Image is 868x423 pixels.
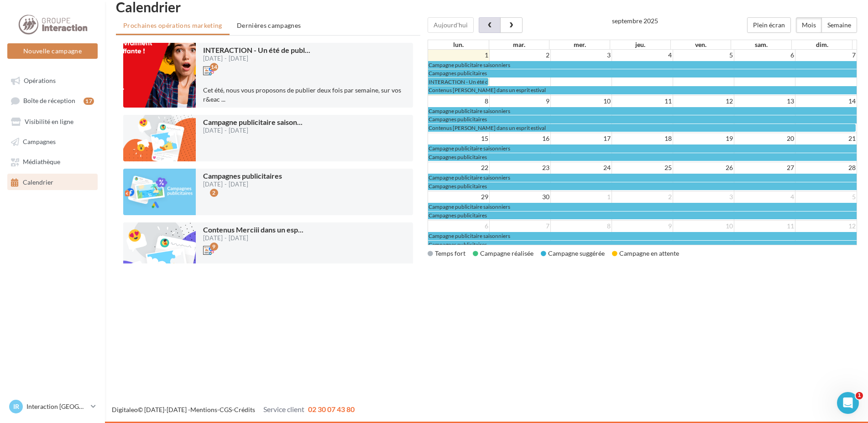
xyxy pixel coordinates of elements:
td: 18 [612,133,673,144]
span: Médiathèque [23,158,60,166]
div: Campagne suggérée [541,249,605,258]
span: Service client [263,405,304,413]
div: [DATE] - [DATE] [203,56,310,62]
span: Campagnes publicitaires [429,116,487,123]
span: Campagne publicitaire saisonniers [429,174,510,181]
td: 7 [795,50,857,61]
a: Opérations [5,72,99,88]
a: Campagne publicitaire saisonniers [428,174,857,181]
td: 6 [734,50,795,61]
a: Visibilité en ligne [5,113,99,129]
td: 29 [428,191,489,203]
span: Cet été, nous vous proposons de publier deux fois par semaine, sur vos r&eac [203,86,401,103]
a: Campagne publicitaire saisonniers [428,232,857,240]
span: Contenus [PERSON_NAME] dans un esprit estival [429,124,546,131]
td: 27 [734,162,795,174]
td: 4 [734,191,795,203]
button: Semaine [821,17,857,33]
span: Boîte de réception [23,97,75,105]
a: Campagnes [5,133,99,150]
div: Campagne en attente [612,249,679,258]
a: INTERACTION - Un été de publications [428,78,488,86]
a: CGS [220,406,232,413]
span: © [DATE]-[DATE] - - - [112,406,355,413]
td: 19 [673,133,734,144]
span: Contenus Merciii dans un esp [203,225,303,234]
span: Prochaines opérations marketing [123,21,222,29]
a: Campagnes publicitaires [428,211,857,219]
span: Opérations [24,77,56,84]
td: 9 [612,221,673,232]
td: 11 [734,221,795,232]
th: ven. [670,40,731,49]
div: 9 [210,242,218,251]
td: 10 [551,95,612,107]
td: 6 [428,221,489,232]
span: IR [13,402,19,411]
td: 25 [612,162,673,174]
th: dim. [792,40,852,49]
span: Campagnes publicitaires [429,70,487,77]
span: 1 [856,392,863,399]
a: Contenus [PERSON_NAME] dans un esprit estival [428,124,856,132]
td: 8 [428,95,489,107]
td: 21 [795,133,857,144]
div: [DATE] - [DATE] [203,181,282,187]
span: Campagne publicitaire saisonniers [429,62,510,68]
td: 1 [551,191,612,203]
td: 3 [551,50,612,61]
h2: septembre 2025 [612,17,658,24]
td: 16 [489,133,550,144]
button: Plein écran [747,17,791,33]
span: ... [297,118,303,126]
button: Mois [796,17,822,33]
div: Campagne réalisée [473,249,533,258]
a: Digitaleo [112,406,138,413]
div: Temps fort [428,249,465,258]
span: Campagnes publicitaires [429,241,487,248]
td: 13 [734,95,795,107]
p: Interaction [GEOGRAPHIC_DATA] [26,402,87,411]
th: lun. [428,40,489,49]
span: Campagnes publicitaires [429,212,487,219]
a: Campagne publicitaire saisonniers [428,144,857,152]
span: INTERACTION - Un été de publications [429,78,522,85]
div: 17 [84,98,94,105]
a: Calendrier [5,174,99,190]
td: 5 [673,50,734,61]
div: 2 [210,189,218,197]
a: Campagne publicitaire saisonniers [428,61,857,69]
span: Campagnes publicitaires [429,154,487,160]
td: 22 [428,162,489,174]
th: sam. [731,40,792,49]
iframe: Intercom live chat [837,392,859,414]
span: Campagne publicitaire saisonniers [429,145,510,152]
td: 9 [489,95,550,107]
a: Campagnes publicitaires [428,115,857,123]
a: Campagnes publicitaires [428,153,857,161]
span: Campagnes publicitaires [429,183,487,190]
td: 3 [673,191,734,203]
div: 14 [210,63,218,71]
a: Campagne publicitaire saisonniers [428,203,857,211]
a: Campagnes publicitaires [428,241,857,248]
td: 2 [612,191,673,203]
a: Campagne publicitaire saisonniers [428,107,857,115]
span: Campagne publicitaire saisonniers [429,232,510,239]
button: Aujourd'hui [428,17,474,33]
td: 12 [795,221,857,232]
td: 8 [551,221,612,232]
span: Campagnes publicitaires [203,171,282,180]
th: mer. [549,40,610,49]
span: Campagne publicitaire saisonniers [429,203,510,210]
td: 15 [428,133,489,144]
a: Boîte de réception17 [5,92,99,109]
td: 4 [612,50,673,61]
span: Visibilité en ligne [25,118,73,125]
span: ... [298,225,303,234]
a: Crédits [234,406,255,413]
td: 23 [489,162,550,174]
td: 12 [673,95,734,107]
span: ... [221,95,225,103]
td: 24 [551,162,612,174]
